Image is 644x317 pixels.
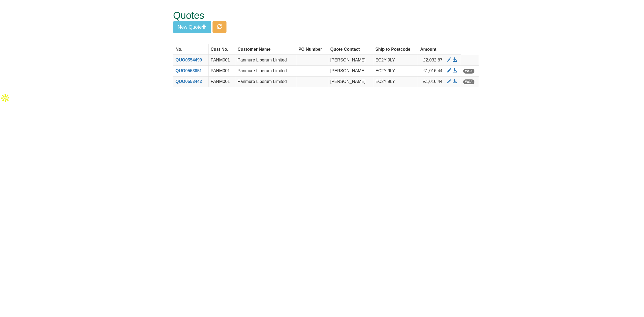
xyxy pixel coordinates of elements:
[208,76,235,87] td: PANM001
[235,66,296,76] td: Panmure Liberum Limited
[373,66,418,76] td: EC2Y 9LY
[418,76,445,87] td: £1,016.44
[208,55,235,65] td: PANM001
[463,79,474,84] span: WSA
[235,44,296,55] th: Customer Name
[175,68,202,73] a: QUO0553851
[173,21,211,33] button: New Quote
[175,79,202,84] a: QUO0553442
[328,55,373,65] td: [PERSON_NAME]
[208,66,235,76] td: PANM001
[418,66,445,76] td: £1,016.44
[328,76,373,87] td: [PERSON_NAME]
[235,76,296,87] td: Panmure Liberum Limited
[418,44,445,55] th: Amount
[373,76,418,87] td: EC2Y 9LY
[373,55,418,65] td: EC2Y 9LY
[418,55,445,65] td: £2,032.87
[173,10,459,21] h1: Quotes
[463,69,474,74] span: WSA
[235,55,296,65] td: Panmure Liberum Limited
[173,44,208,55] th: No.
[328,66,373,76] td: [PERSON_NAME]
[373,44,418,55] th: Ship to Postcode
[328,44,373,55] th: Quote Contact
[208,44,235,55] th: Cust No.
[175,58,202,62] a: QUO0554499
[296,44,328,55] th: PO Number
